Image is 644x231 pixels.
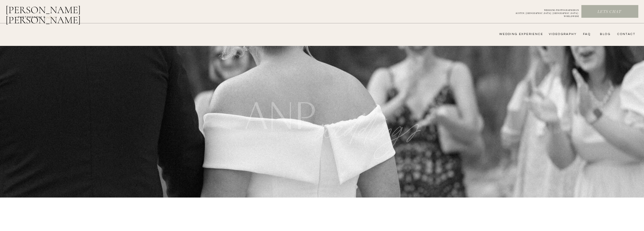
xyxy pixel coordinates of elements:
[492,32,543,36] a: wedding experience
[15,15,48,22] a: photography &
[6,5,107,17] a: [PERSON_NAME] [PERSON_NAME]
[580,32,591,36] a: FAQ
[41,14,60,20] a: FILMs
[507,9,579,14] a: WEDDING PHOTOGRAPHER INAUSTIN | [GEOGRAPHIC_DATA] | [GEOGRAPHIC_DATA] | WORLDWIDE
[598,32,611,36] a: bLog
[245,95,314,132] h1: anp
[616,32,635,36] a: CONTACT
[581,9,637,15] a: Lets chat
[547,32,577,36] a: videography
[507,9,579,14] p: WEDDING PHOTOGRAPHER IN AUSTIN | [GEOGRAPHIC_DATA] | [GEOGRAPHIC_DATA] | WORLDWIDE
[308,87,434,125] p: WEDDINGS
